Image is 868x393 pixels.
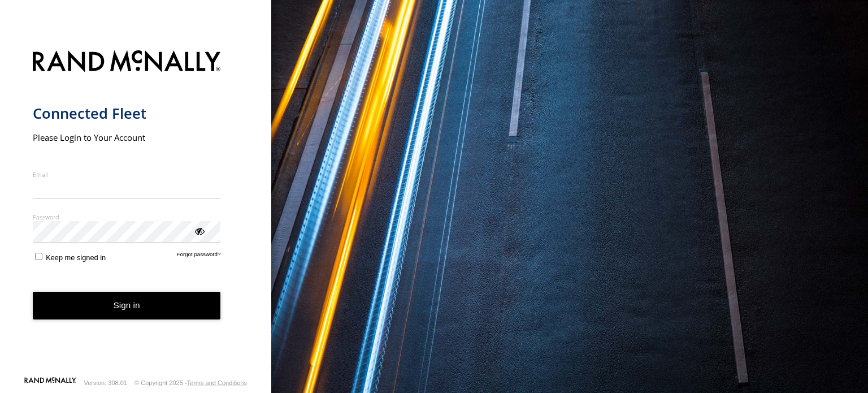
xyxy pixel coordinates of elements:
input: Keep me signed in [35,253,42,260]
img: Rand McNally [33,48,221,77]
form: main [33,44,239,376]
label: Email [33,170,221,179]
h1: Connected Fleet [33,104,221,123]
div: ViewPassword [193,225,205,236]
label: Password [33,213,221,221]
span: Keep me signed in [46,253,106,262]
div: © Copyright 2025 - [134,379,247,386]
a: Terms and Conditions [187,379,247,386]
a: Forgot password? [177,251,221,262]
h2: Please Login to Your Account [33,132,221,143]
a: Visit our Website [24,377,76,388]
button: Sign in [33,292,221,319]
div: Version: 308.01 [84,379,127,386]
